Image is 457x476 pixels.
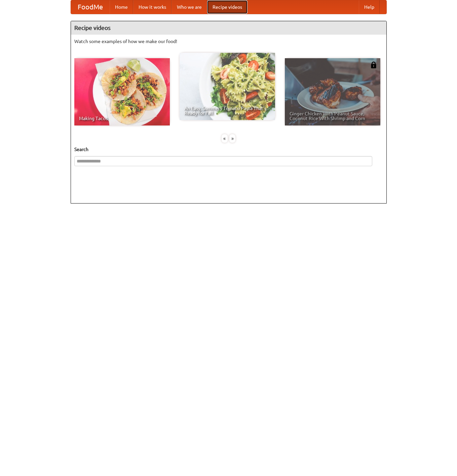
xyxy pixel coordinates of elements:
p: Watch some examples of how we make our food! [74,38,383,45]
a: Making Tacos [74,58,170,125]
a: Recipe videos [207,0,247,14]
a: An Easy, Summery Tomato Pasta That's Ready for Fall [180,53,275,120]
img: 483408.png [370,62,377,68]
a: FoodMe [71,0,110,14]
a: Help [359,0,380,14]
div: » [229,134,235,143]
a: Who we are [172,0,207,14]
h5: Search [74,146,383,153]
span: An Easy, Summery Tomato Pasta That's Ready for Fall [184,106,270,115]
a: How it works [133,0,172,14]
a: Home [110,0,133,14]
h4: Recipe videos [71,21,386,35]
div: « [222,134,228,143]
span: Making Tacos [79,116,165,121]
